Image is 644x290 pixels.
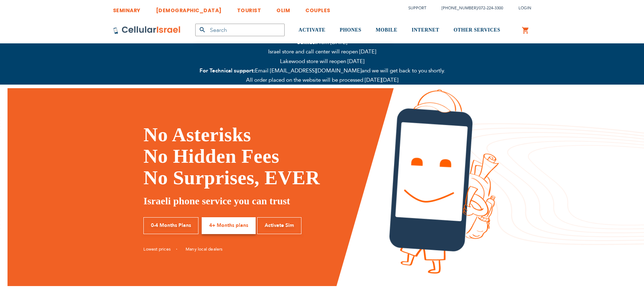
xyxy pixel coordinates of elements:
[340,17,362,44] a: PHONES
[442,5,477,11] a: [PHONE_NUMBER]
[376,17,398,44] a: MOBILE
[453,17,500,44] a: OTHER SERVICES
[113,2,141,15] a: SEMINARY
[257,217,301,234] a: Activate Sim
[518,5,531,11] span: Login
[299,17,325,44] a: ACTIVATE
[143,217,198,234] a: 0-4 Months Plans
[412,17,439,44] a: INTERNET
[412,27,439,33] span: INTERNET
[408,5,426,11] a: Support
[156,2,222,15] a: [DEMOGRAPHIC_DATA]
[376,27,398,33] span: MOBILE
[143,124,378,189] h1: No Asterisks No Hidden Fees No Surprises, EVER
[143,246,177,252] a: Lowest prices
[340,27,362,33] span: PHONES
[186,246,223,252] a: Many local dealers
[305,2,330,15] a: COUPLES
[276,2,290,15] a: OLIM
[299,27,325,33] span: ACTIVATE
[453,27,500,33] span: OTHER SERVICES
[113,26,181,34] img: Cellular Israel Logo
[434,3,503,13] li: /
[202,217,256,234] a: 4+ Months plans
[200,67,255,74] strong: For Technical support:
[237,2,261,15] a: TOURIST
[269,67,362,74] a: [EMAIL_ADDRESS][DOMAIN_NAME]
[195,24,285,36] input: Search
[143,194,378,208] h5: Israeli phone service you can trust
[479,5,503,11] a: 072-224-3300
